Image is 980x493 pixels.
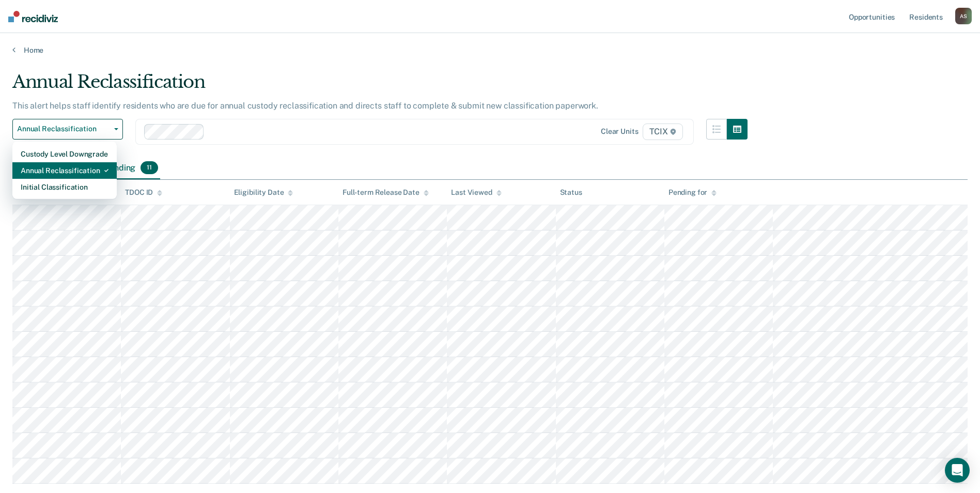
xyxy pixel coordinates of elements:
[451,188,501,197] div: Last Viewed
[12,101,598,111] p: This alert helps staff identify residents who are due for annual custody reclassification and dir...
[12,71,748,101] div: Annual Reclassification
[955,8,972,24] button: AS
[141,161,158,175] span: 11
[12,45,968,55] a: Home
[601,127,639,136] div: Clear units
[668,188,717,197] div: Pending for
[12,119,123,140] button: Annual Reclassification
[102,157,160,180] div: Pending11
[17,125,110,133] span: Annual Reclassification
[21,162,108,179] div: Annual Reclassification
[21,179,108,195] div: Initial Classification
[560,188,582,197] div: Status
[234,188,293,197] div: Eligibility Date
[125,188,162,197] div: TDOC ID
[8,11,58,22] img: Recidiviz
[643,124,683,140] span: TCIX
[343,188,429,197] div: Full-term Release Date
[945,458,970,483] div: Open Intercom Messenger
[955,8,972,24] div: A S
[21,146,108,162] div: Custody Level Downgrade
